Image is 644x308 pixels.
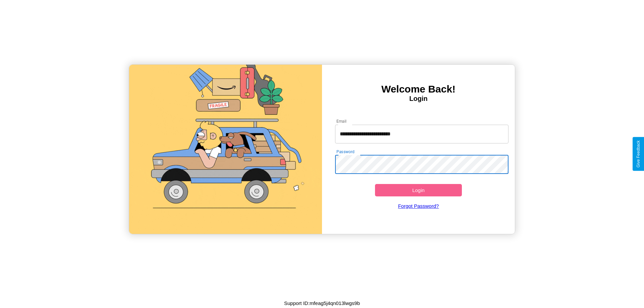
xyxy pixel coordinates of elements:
[322,83,515,95] h3: Welcome Back!
[375,184,462,196] button: Login
[336,118,347,124] label: Email
[284,299,360,308] p: Support ID: mfeag5j4qn013lwgs9b
[322,95,515,103] h4: Login
[336,149,354,155] label: Password
[332,196,505,215] a: Forgot Password?
[636,140,641,168] div: Give Feedback
[129,65,322,234] img: gif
